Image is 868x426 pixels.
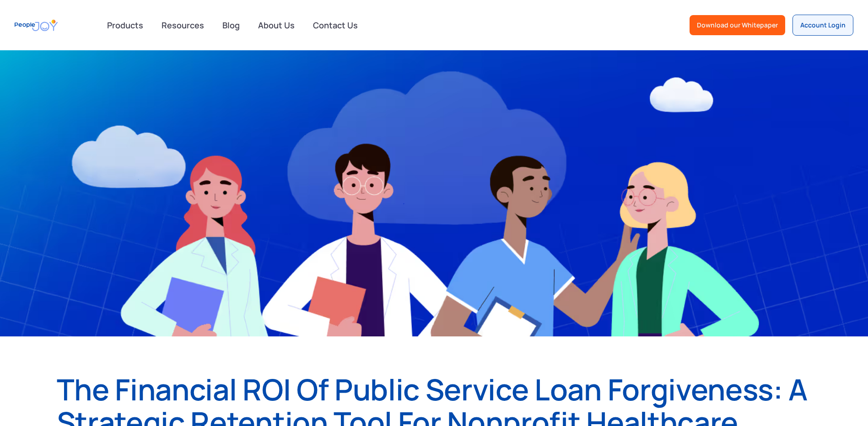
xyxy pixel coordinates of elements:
a: Blog [217,15,245,35]
a: Account Login [793,15,853,36]
a: About Us [253,15,300,35]
div: Account Login [800,21,846,30]
a: Contact Us [307,15,363,35]
div: Products [102,16,149,34]
a: home [15,15,58,36]
a: Resources [156,15,210,35]
div: Download our Whitepaper [697,21,778,30]
a: Download our Whitepaper [690,15,785,35]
